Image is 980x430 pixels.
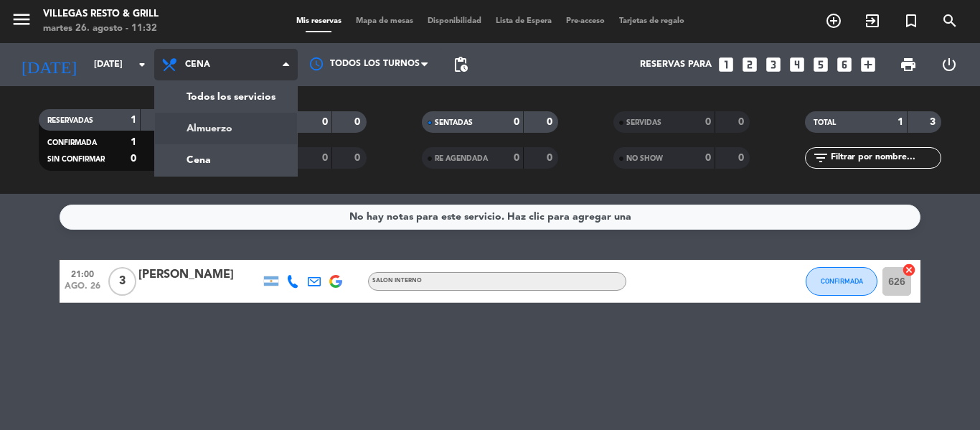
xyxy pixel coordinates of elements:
span: SENTADAS [435,119,473,126]
strong: 0 [705,153,711,163]
span: RE AGENDADA [435,155,488,162]
i: filter_list [812,149,829,167]
strong: 0 [738,153,747,163]
i: add_box [859,55,877,74]
a: Cena [155,144,297,176]
i: exit_to_app [864,12,881,29]
strong: 0 [354,153,363,163]
i: turned_in_not [903,12,920,29]
strong: 0 [514,153,519,163]
a: Todos los servicios [155,81,297,113]
span: Tarjetas de regalo [612,17,692,25]
span: pending_actions [452,56,469,73]
span: Mapa de mesas [349,17,420,25]
i: looks_two [740,55,759,74]
span: TOTAL [814,119,836,126]
strong: 3 [930,117,938,127]
i: menu [11,9,32,30]
span: SALON INTERNO [372,278,422,284]
i: cancel [902,263,916,277]
strong: 1 [131,137,136,147]
span: Pre-acceso [559,17,612,25]
i: [DATE] [11,49,87,80]
span: Lista de Espera [489,17,559,25]
img: google-logo.png [329,275,342,288]
i: power_settings_new [941,56,958,73]
i: looks_5 [811,55,830,74]
strong: 1 [897,117,903,127]
div: No hay notas para este servicio. Haz clic para agregar una [349,209,631,225]
span: Cena [185,60,210,70]
i: arrow_drop_down [133,56,151,73]
span: CONFIRMADA [47,139,97,146]
span: CONFIRMADA [821,277,863,285]
span: Mis reservas [289,17,349,25]
div: martes 26. agosto - 11:32 [43,22,159,36]
span: SERVIDAS [626,119,661,126]
i: add_circle_outline [825,12,842,29]
i: looks_6 [835,55,854,74]
span: print [900,56,917,73]
strong: 0 [131,154,136,164]
strong: 0 [547,153,555,163]
strong: 0 [514,117,519,127]
strong: 0 [738,117,747,127]
button: menu [11,9,32,35]
strong: 0 [547,117,555,127]
a: Almuerzo [155,113,297,144]
input: Filtrar por nombre... [829,150,941,166]
strong: 0 [705,117,711,127]
span: ago. 26 [65,281,100,298]
i: looks_4 [788,55,806,74]
div: LOG OUT [928,43,969,86]
span: Disponibilidad [420,17,489,25]
strong: 0 [322,153,328,163]
i: looks_one [717,55,735,74]
strong: 1 [131,115,136,125]
span: SIN CONFIRMAR [47,156,105,163]
div: [PERSON_NAME] [138,266,260,284]
span: NO SHOW [626,155,663,162]
button: CONFIRMADA [806,267,877,296]
i: search [941,12,958,29]
span: 21:00 [65,265,100,281]
i: looks_3 [764,55,783,74]
span: RESERVADAS [47,117,93,124]
div: Villegas Resto & Grill [43,7,159,22]
span: Reservas para [640,60,712,70]
strong: 0 [322,117,328,127]
strong: 0 [354,117,363,127]
span: 3 [108,267,136,296]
